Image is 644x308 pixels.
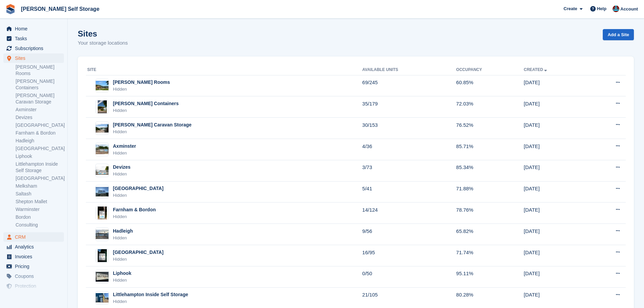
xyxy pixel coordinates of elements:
img: Image of Littlehampton Inside Self Storage site [96,293,109,303]
div: [PERSON_NAME] Caravan Storage [113,121,192,128]
td: 72.03% [456,96,524,118]
h1: Sites [78,29,128,38]
span: Pricing [15,262,55,271]
span: Sites [15,53,55,63]
img: Image of Alton Caravan Storage site [96,124,109,133]
th: Available Units [362,65,456,75]
td: [DATE] [524,224,588,245]
td: 69/245 [362,75,456,96]
td: 4/36 [362,139,456,160]
span: Subscriptions [15,44,55,53]
div: Liphook [113,270,131,277]
td: 85.71% [456,139,524,160]
td: [DATE] [524,96,588,118]
a: menu [3,34,64,43]
td: 76.52% [456,118,524,139]
span: Settings [15,291,55,301]
div: Hadleigh [113,228,133,235]
a: [GEOGRAPHIC_DATA] [16,122,64,128]
td: [DATE] [524,181,588,203]
img: Image of Alton Rooms site [96,81,109,91]
a: Saltash [16,191,64,197]
div: Hidden [113,298,188,305]
div: Axminster [113,143,136,150]
a: [GEOGRAPHIC_DATA] [16,145,64,152]
div: [GEOGRAPHIC_DATA] [113,185,164,192]
div: Littlehampton Inside Self Storage [113,291,188,298]
span: Protection [15,281,55,291]
span: Home [15,24,55,33]
div: Hidden [113,213,156,220]
span: Tasks [15,34,55,43]
a: menu [3,291,64,301]
td: 5/41 [362,181,456,203]
div: Hidden [113,171,130,177]
span: Account [620,6,638,13]
a: Devizes [16,114,64,121]
span: Coupons [15,271,55,281]
div: [PERSON_NAME] Containers [113,100,178,107]
td: 85.34% [456,160,524,181]
a: Warminster [16,206,64,213]
td: 9/56 [362,224,456,245]
img: Image of Liphook site [96,272,109,282]
a: Bordon [16,214,64,220]
td: [DATE] [524,160,588,181]
th: Site [86,65,362,75]
img: Image of Axminster site [96,144,109,154]
img: stora-icon-8386f47178a22dfd0bd8f6a31ec36ba5ce8667c1dd55bd0f319d3a0aa187defe.svg [5,4,16,14]
div: Hidden [113,192,164,199]
a: Littlehampton Inside Self Storage [16,161,64,174]
td: [DATE] [524,266,588,287]
span: Help [597,5,606,12]
a: menu [3,262,64,271]
td: 35/179 [362,96,456,118]
div: Devizes [113,164,130,171]
img: Image of Devizes site [96,166,109,175]
p: Your storage locations [78,39,128,47]
td: 60.85% [456,75,524,96]
img: Image of Hadleigh site [96,230,109,239]
a: Add a Site [603,29,634,40]
td: [DATE] [524,245,588,266]
div: [PERSON_NAME] Rooms [113,79,170,86]
a: menu [3,252,64,261]
td: [DATE] [524,139,588,160]
div: Hidden [113,235,133,241]
img: Image of Isle Of Wight site [98,249,107,262]
td: 30/153 [362,118,456,139]
div: [GEOGRAPHIC_DATA] [113,249,164,256]
a: menu [3,232,64,242]
a: Farnham & Bordon [16,130,64,136]
a: menu [3,242,64,252]
span: CRM [15,232,55,242]
td: 78.76% [456,203,524,224]
td: [DATE] [524,118,588,139]
span: Invoices [15,252,55,261]
a: [PERSON_NAME] Self Storage [18,3,102,15]
div: Hidden [113,107,178,114]
a: [PERSON_NAME] Caravan Storage [16,92,64,105]
div: Hidden [113,150,136,157]
a: Shepton Mallet [16,198,64,205]
img: Dev Yildirim [613,5,619,12]
td: 0/50 [362,266,456,287]
td: [DATE] [524,203,588,224]
a: menu [3,44,64,53]
img: Image of Alton Containers site [98,100,107,114]
a: Hadleigh [16,138,64,144]
td: 14/124 [362,203,456,224]
div: Hidden [113,86,170,93]
td: 16/95 [362,245,456,266]
td: 3/73 [362,160,456,181]
div: Hidden [113,277,131,284]
th: Occupancy [456,65,524,75]
td: [DATE] [524,75,588,96]
a: [PERSON_NAME] Containers [16,78,64,91]
a: menu [3,271,64,281]
a: [PERSON_NAME] Rooms [16,64,64,77]
a: Melksham [16,183,64,189]
a: Liphook [16,153,64,160]
a: [GEOGRAPHIC_DATA] [16,175,64,182]
a: menu [3,53,64,63]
